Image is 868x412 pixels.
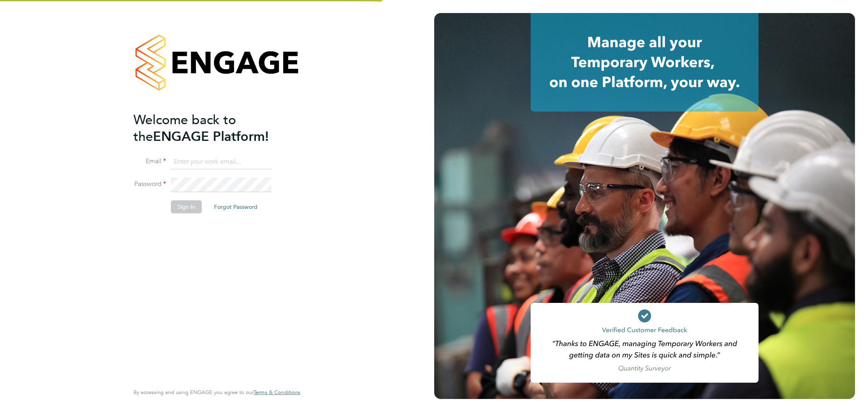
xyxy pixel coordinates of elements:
[254,389,300,396] a: Terms & Conditions
[208,200,264,213] button: Forgot Password
[133,112,236,145] span: Welcome back to the
[133,112,292,145] h2: ENGAGE Platform!
[133,389,300,396] span: By accessing and using ENGAGE you agree to our
[133,157,166,166] label: Email
[171,200,202,213] button: Sign In
[254,389,300,396] span: Terms & Conditions
[171,155,271,169] input: Enter your work email...
[133,180,166,188] label: Password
